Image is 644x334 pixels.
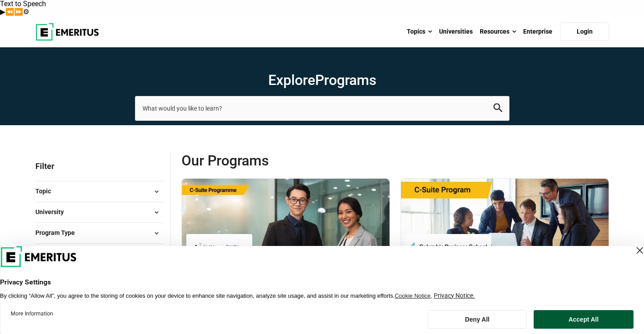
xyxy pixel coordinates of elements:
span: Our Programs [181,152,395,169]
a: search [494,106,502,114]
button: search [494,104,502,114]
a: Login [560,23,609,41]
button: Previous [5,8,14,15]
input: search-page [135,96,509,121]
a: Enterprise [520,16,556,47]
button: Topic [35,185,163,198]
button: Settings [23,8,29,15]
span: Programs [315,72,376,88]
h1: Explore [135,71,509,89]
span: University [35,207,71,217]
a: Resources [476,16,520,47]
p: Filter [35,152,163,180]
img: Chief Financial Officer Program | Online Finance Course [401,179,609,267]
button: University [35,206,163,219]
button: Program Type [35,227,163,240]
a: Finance Course by Columbia Business School Executive Education - September 29, 2025 Columbia Busi... [401,179,609,323]
img: Singapore Management University [191,238,248,258]
span: Program Type [35,228,82,238]
button: Forward [14,8,23,15]
span: Topic [35,186,58,196]
a: Universities [436,16,476,47]
a: Leadership Course by Singapore Management University - September 29, 2025 Singapore Management Un... [182,179,389,323]
img: Columbia Business School Executive Education [410,238,487,258]
a: Topics [403,16,436,47]
img: Chief Executive Officer Programme | Online Leadership Course [182,179,389,267]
